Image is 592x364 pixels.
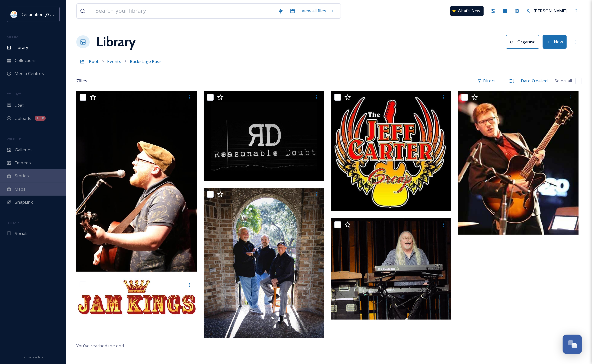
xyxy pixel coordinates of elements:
div: 1.1k [35,116,46,121]
span: [PERSON_NAME] [534,8,567,14]
span: COLLECT [7,92,21,97]
a: Events [107,57,121,65]
a: Privacy Policy [24,353,43,361]
img: jeff carter logo.jpg [331,91,452,211]
span: Socials [15,230,29,237]
span: You've reached the end [76,343,124,349]
img: reasonable doubt keys.jpg [331,218,452,320]
span: SOCIALS [7,220,20,225]
span: Maps [15,186,26,192]
button: New [543,35,567,48]
span: MEDIA [7,34,18,39]
span: Events [107,58,121,64]
button: Organise [506,35,539,48]
img: Jam Kings Arch-200.jpg [204,188,324,338]
a: What's New [450,6,484,16]
a: Backstage Pass [130,57,162,65]
input: Search your library [92,4,275,18]
div: Date Created [518,74,551,87]
span: Uploads [15,115,31,122]
a: Library [96,32,136,52]
span: Media Centres [15,70,44,77]
img: download.png [11,11,17,18]
div: Filters [474,74,499,87]
span: WIDGETS [7,136,22,141]
span: Stories [15,173,29,179]
img: reasonable doubt.jpg [204,91,324,181]
a: Root [89,57,99,65]
span: Backstage Pass [130,58,162,64]
span: Collections [15,57,37,64]
a: View all files [298,4,337,17]
span: Library [15,45,28,51]
span: UGC [15,102,24,109]
a: [PERSON_NAME] [523,4,570,17]
span: SnapLink [15,199,33,205]
img: Jam Kings Logo-200.jpg [76,278,197,317]
span: Privacy Policy [24,355,43,359]
button: Open Chat [563,335,582,354]
span: Galleries [15,147,33,153]
span: Destination [GEOGRAPHIC_DATA] [21,11,87,17]
span: Root [89,58,99,64]
span: 7 file s [76,78,87,84]
img: Anthony Peebles.jpg [76,91,197,272]
span: Embeds [15,160,31,166]
img: Tinch.jpg [458,91,579,235]
span: Select all [554,78,572,84]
